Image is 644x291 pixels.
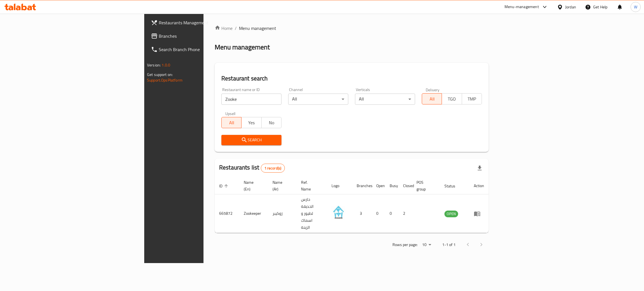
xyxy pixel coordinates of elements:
[444,183,463,189] span: Status
[462,93,482,104] button: TMP
[239,194,268,233] td: Zookeeper
[372,177,385,194] th: Open
[146,43,252,56] a: Search Branch Phone
[352,194,372,233] td: 3
[225,111,236,115] label: Upsell
[261,117,281,128] button: No
[273,179,290,192] span: Name (Ar)
[261,166,285,171] span: 1 record(s)
[221,74,482,83] h2: Restaurant search
[385,177,399,194] th: Busy
[215,25,489,32] nav: breadcrumb
[159,19,247,26] span: Restaurants Management
[224,119,239,127] span: All
[268,194,297,233] td: زوكيبر
[147,71,173,78] span: Get support on:
[221,117,241,128] button: All
[442,241,456,248] p: 1-1 of 1
[332,206,345,220] img: Zookeeper
[219,183,230,189] span: ID
[473,161,486,175] div: Export file
[327,177,352,194] th: Logo
[301,179,320,192] span: Ref. Name
[261,164,285,173] div: Total records count
[424,95,440,103] span: All
[422,93,442,104] button: All
[162,61,170,69] span: 1.0.0
[444,95,460,103] span: TGO
[352,177,372,194] th: Branches
[219,163,285,173] h2: Restaurants list
[565,4,576,10] div: Jordan
[444,211,458,217] div: OPEN
[464,95,480,103] span: TMP
[385,194,399,233] td: 0
[288,94,348,105] div: All
[392,241,418,248] p: Rows per page:
[444,211,458,217] span: OPEN
[239,25,276,32] span: Menu management
[420,241,433,249] div: Rows per page:
[355,94,415,105] div: All
[399,177,412,194] th: Closed
[426,88,440,92] label: Delivery
[372,194,385,233] td: 0
[634,4,637,10] span: W
[264,119,279,127] span: No
[505,4,539,10] div: Menu-management
[147,61,161,69] span: Version:
[226,137,277,144] span: Search
[146,16,252,29] a: Restaurants Management
[221,94,281,105] input: Search for restaurant name or ID..
[416,179,433,192] span: POS group
[244,179,261,192] span: Name (En)
[221,135,281,145] button: Search
[215,177,489,233] table: enhanced table
[241,117,261,128] button: Yes
[159,46,247,53] span: Search Branch Phone
[244,119,259,127] span: Yes
[147,77,183,84] a: Support.OpsPlatform
[469,177,489,194] th: Action
[159,33,247,39] span: Branches
[442,93,462,104] button: TGO
[399,194,412,233] td: 2
[474,210,484,217] div: Menu
[297,194,327,233] td: حارس الحديقة لطيور و اسماك الزينة
[146,29,252,43] a: Branches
